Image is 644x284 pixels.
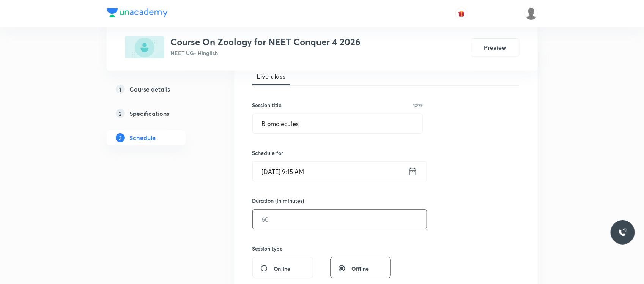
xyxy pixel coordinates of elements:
[129,133,156,142] h5: Schedule
[116,133,125,142] p: 3
[170,36,361,47] h3: Course On Zoology for NEET Conquer 4 2026
[170,49,361,57] p: NEET UG • Hinglish
[274,265,291,273] span: Online
[129,109,169,118] h5: Specifications
[252,197,304,205] h6: Duration (in minutes)
[129,85,170,94] h5: Course details
[253,114,423,133] input: A great title is short, clear and descriptive
[252,149,423,157] h6: Schedule for
[125,36,164,58] img: 88039394-2413-40F9-B736-292D2AE45F42_plus.png
[252,245,283,252] h6: Session type
[413,103,423,107] p: 12/99
[107,8,168,19] a: Company Logo
[107,106,210,121] a: 2Specifications
[471,38,520,57] button: Preview
[458,10,465,17] img: avatar
[107,8,168,17] img: Company Logo
[257,72,286,81] span: Live class
[116,109,125,118] p: 2
[618,228,627,237] img: ttu
[107,82,210,97] a: 1Course details
[352,265,369,273] span: Offline
[525,7,538,20] img: Dipti
[116,85,125,94] p: 1
[252,101,282,109] h6: Session title
[253,210,427,229] input: 60
[455,8,468,20] button: avatar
